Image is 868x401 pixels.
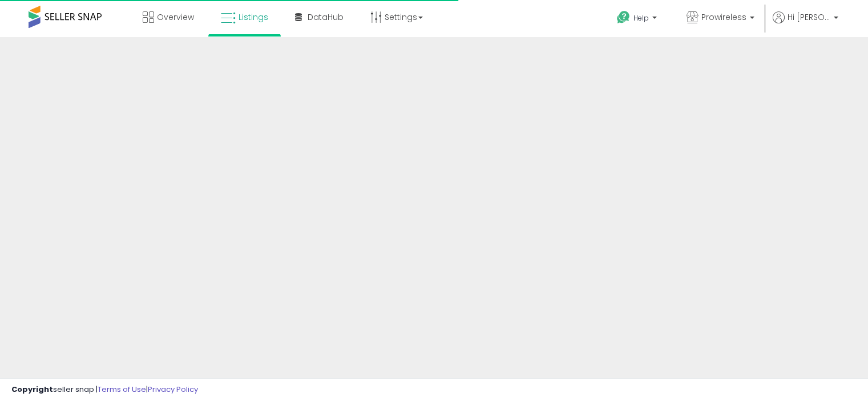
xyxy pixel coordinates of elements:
[11,384,53,395] strong: Copyright
[633,13,649,23] span: Help
[239,11,268,23] span: Listings
[308,11,344,23] span: DataHub
[773,11,838,37] a: Hi [PERSON_NAME]
[701,11,746,23] span: Prowireless
[616,10,631,25] i: Get Help
[98,384,146,395] a: Terms of Use
[788,11,830,23] span: Hi [PERSON_NAME]
[11,384,198,395] div: seller snap | |
[148,384,198,395] a: Privacy Policy
[157,11,194,23] span: Overview
[608,2,668,37] a: Help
